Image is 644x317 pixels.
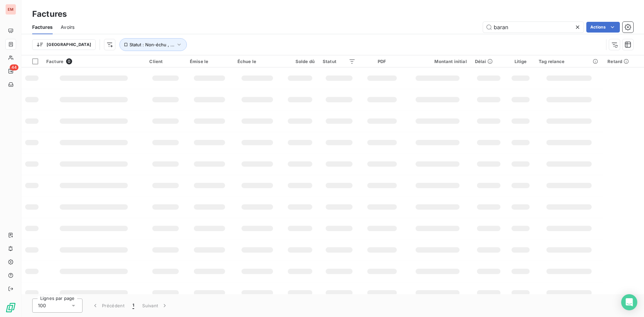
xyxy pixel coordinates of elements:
[483,22,584,33] input: Rechercher
[409,59,467,64] div: Montant initial
[10,64,18,70] span: 44
[128,299,138,313] button: 1
[32,8,67,20] h3: Factures
[621,294,637,310] div: Open Intercom Messenger
[138,299,172,313] button: Suivant
[46,59,63,64] span: Facture
[323,59,356,64] div: Statut
[129,42,174,47] span: Statut : Non-échu , ...
[32,39,96,50] button: [GEOGRAPHIC_DATA]
[38,302,46,309] span: 100
[61,24,74,31] span: Avoirs
[5,4,16,15] div: EM
[5,302,16,313] img: Logo LeanPay
[149,59,182,64] div: Client
[88,299,128,313] button: Précédent
[511,59,531,64] div: Litige
[607,59,640,64] div: Retard
[32,24,53,31] span: Factures
[586,22,620,33] button: Actions
[119,38,187,51] button: Statut : Non-échu , ...
[132,302,134,309] span: 1
[475,59,503,64] div: Délai
[190,59,229,64] div: Émise le
[364,59,400,64] div: PDF
[285,59,315,64] div: Solde dû
[5,66,16,76] a: 44
[66,58,72,64] span: 0
[539,59,599,64] div: Tag relance
[237,59,277,64] div: Échue le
